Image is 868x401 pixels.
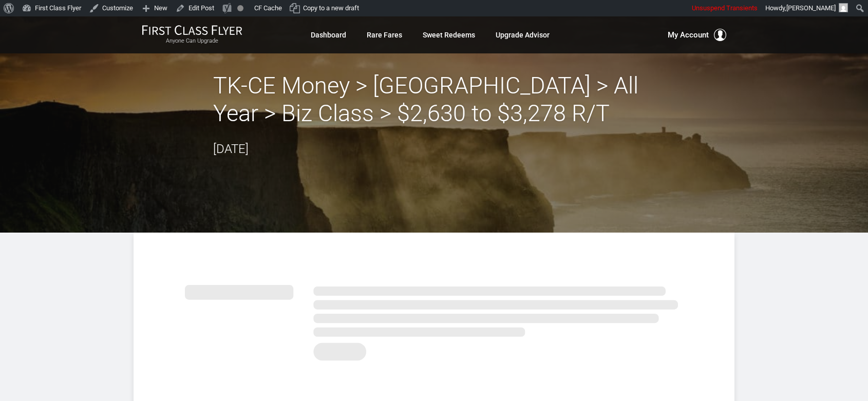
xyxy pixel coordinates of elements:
small: Anyone Can Upgrade [142,37,242,45]
h2: TK-CE Money > [GEOGRAPHIC_DATA] > All Year > Biz Class > $2,630 to $3,278 R/T [213,72,655,127]
a: Dashboard [311,26,346,44]
span: [PERSON_NAME] [786,4,836,12]
span: My Account [668,29,709,41]
a: Rare Fares [367,26,402,44]
img: summary.svg [185,274,683,367]
a: Upgrade Advisor [496,26,550,44]
a: First Class FlyerAnyone Can Upgrade [142,25,242,45]
button: My Account [668,29,726,41]
span: Unsuspend Transients [692,4,758,12]
time: [DATE] [213,142,249,156]
a: Sweet Redeems [423,26,475,44]
img: First Class Flyer [142,25,242,35]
